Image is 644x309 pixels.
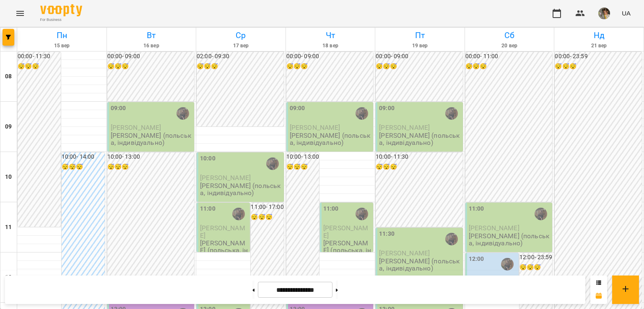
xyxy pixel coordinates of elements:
img: Доскоч Софія Володимирівна (п) [445,233,458,245]
h6: Чт [287,29,374,42]
h6: 😴😴😴 [62,162,105,172]
h6: 19 вер [377,42,463,50]
span: [PERSON_NAME] [379,124,430,131]
label: 11:00 [200,204,216,214]
h6: 😴😴😴 [465,62,553,71]
h6: 11 [5,223,12,232]
img: Доскоч Софія Володимирівна (п) [535,208,547,220]
h6: Сб [466,29,553,42]
h6: 10:00 - 14:00 [62,152,105,162]
span: [PERSON_NAME] [379,249,430,257]
img: Доскоч Софія Володимирівна (п) [266,157,279,170]
label: 12:00 [469,255,484,264]
h6: 😴😴😴 [555,62,642,71]
p: [PERSON_NAME] (польська, індивідуально) [200,239,248,261]
p: [PERSON_NAME] (польська, індивідуально) [323,239,371,261]
h6: 12:00 - 23:59 [519,253,552,262]
span: [PERSON_NAME] [200,224,245,239]
h6: 15 вер [18,42,105,50]
h6: 😴😴😴 [376,162,463,172]
h6: 10:00 - 13:00 [286,152,319,162]
h6: 😴😴😴 [251,213,283,222]
h6: 😴😴😴 [107,162,195,172]
img: Доскоч Софія Володимирівна (п) [445,107,458,120]
button: Menu [10,3,30,23]
img: Доскоч Софія Володимирівна (п) [501,258,514,270]
h6: 00:00 - 09:00 [107,52,195,61]
h6: 😴😴😴 [286,162,319,172]
h6: 08 [5,72,12,81]
label: 11:00 [323,204,339,214]
label: 11:30 [379,229,395,239]
h6: 😴😴😴 [18,62,61,71]
h6: 00:00 - 09:00 [376,52,463,61]
h6: 10:00 - 11:30 [376,152,463,162]
img: Доскоч Софія Володимирівна (п) [356,107,368,120]
span: [PERSON_NAME] [111,124,161,131]
img: 084cbd57bb1921baabc4626302ca7563.jfif [598,8,610,19]
h6: 02:00 - 09:30 [197,52,284,61]
h6: 10 [5,173,12,182]
img: Voopty Logo [40,4,82,16]
label: 10:00 [200,154,216,163]
h6: 😴😴😴 [197,62,284,71]
h6: 17 вер [197,42,284,50]
h6: 😴😴😴 [286,62,374,71]
img: Доскоч Софія Володимирівна (п) [356,208,368,220]
button: UA [618,5,634,21]
span: UA [622,9,631,18]
h6: 21 вер [556,42,642,50]
h6: 00:00 - 09:00 [286,52,374,61]
span: [PERSON_NAME] [200,174,251,182]
h6: 18 вер [287,42,374,50]
h6: Ср [197,29,284,42]
span: [PERSON_NAME] [323,224,369,239]
span: [PERSON_NAME] [469,224,519,232]
h6: Нд [556,29,642,42]
p: [PERSON_NAME] (польська, індивідуально) [200,182,282,197]
h6: 00:00 - 23:59 [555,52,642,61]
p: [PERSON_NAME] (польська, індивідуально) [379,132,461,147]
h6: 😴😴😴 [376,62,463,71]
label: 11:00 [469,204,484,214]
label: 09:00 [111,104,126,113]
h6: Пт [377,29,463,42]
p: [PERSON_NAME] (польська, індивідуально) [469,232,551,247]
h6: 20 вер [466,42,553,50]
p: [PERSON_NAME] (польська, індивідуально) [379,257,461,272]
p: [PERSON_NAME] (польська, індивідуально) [290,132,372,147]
p: [PERSON_NAME] (польська, індивідуально) [111,132,193,147]
h6: Пн [18,29,105,42]
img: Доскоч Софія Володимирівна (п) [177,107,189,120]
label: 09:00 [379,104,395,113]
label: 09:00 [290,104,305,113]
span: [PERSON_NAME] [290,124,340,131]
h6: Вт [108,29,195,42]
h6: 00:00 - 11:30 [18,52,61,61]
h6: 😴😴😴 [107,62,195,71]
span: For Business [40,17,82,23]
img: Доскоч Софія Володимирівна (п) [232,208,245,220]
h6: 11:00 - 17:00 [251,203,283,212]
h6: 09 [5,122,12,131]
h6: 16 вер [108,42,195,50]
h6: 😴😴😴 [519,263,552,272]
h6: 00:00 - 11:00 [465,52,553,61]
h6: 10:00 - 13:00 [107,152,195,162]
